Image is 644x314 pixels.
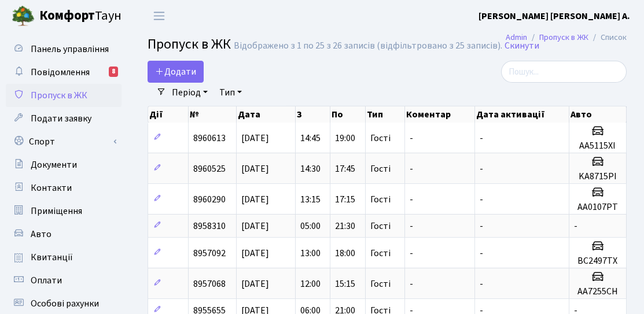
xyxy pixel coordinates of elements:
th: № [189,106,237,123]
span: [DATE] [241,220,269,232]
h5: ВС2497ТХ [574,256,621,267]
span: - [410,278,413,290]
h5: KA8715PI [574,171,621,182]
a: Скинути [505,40,539,51]
span: 15:15 [335,278,355,290]
nav: breadcrumb [488,25,644,50]
a: Додати [148,61,204,83]
span: Гості [370,164,391,173]
span: - [480,247,483,260]
span: Приміщення [31,205,82,217]
h5: АА7255СН [574,286,621,297]
span: 8960525 [193,162,226,175]
span: Авто [31,228,51,241]
th: З [296,106,330,123]
span: 17:15 [335,193,355,206]
span: Повідомлення [31,66,90,79]
a: Admin [506,31,527,43]
a: Повідомлення8 [6,61,122,84]
span: Документи [31,158,77,171]
a: Квитанції [6,246,122,269]
span: - [410,220,413,232]
span: Гості [370,195,391,204]
h5: АА5115ХІ [574,141,621,152]
span: Контакти [31,182,72,194]
th: Авто [569,106,627,123]
span: - [480,162,483,175]
span: Особові рахунки [31,297,99,310]
span: Гості [370,249,391,258]
span: Панель управління [31,43,109,56]
div: Відображено з 1 по 25 з 26 записів (відфільтровано з 25 записів). [234,40,502,51]
span: Квитанції [31,251,73,264]
span: 14:30 [300,162,321,175]
span: [DATE] [241,247,269,260]
a: Контакти [6,176,122,200]
a: Авто [6,223,122,246]
span: - [410,132,413,145]
span: 21:30 [335,220,355,232]
span: 17:45 [335,162,355,175]
a: Спорт [6,130,122,153]
a: Приміщення [6,200,122,223]
a: Документи [6,153,122,176]
span: - [410,162,413,175]
a: Пропуск в ЖК [6,84,122,107]
span: - [574,220,577,232]
a: Оплати [6,269,122,292]
img: logo.png [12,5,35,28]
a: Період [167,83,212,102]
th: Дата активації [475,106,569,123]
a: [PERSON_NAME] [PERSON_NAME] А. [479,9,630,23]
span: [DATE] [241,193,269,206]
span: - [480,132,483,145]
span: 05:00 [300,220,321,232]
th: Дата [237,106,296,123]
li: Список [588,31,627,44]
a: Панель управління [6,38,122,61]
span: 13:15 [300,193,321,206]
span: [DATE] [241,162,269,175]
span: 8960613 [193,132,226,145]
span: 18:00 [335,247,355,260]
a: Подати заявку [6,107,122,130]
th: Тип [366,106,406,123]
h5: АА0107РТ [574,202,621,213]
span: Пропуск в ЖК [31,89,87,102]
span: - [480,193,483,206]
a: Пропуск в ЖК [539,31,588,43]
div: 8 [109,67,118,77]
button: Переключити навігацію [145,6,174,25]
span: Гості [370,134,391,143]
span: 8957092 [193,247,226,260]
span: - [410,193,413,206]
span: Пропуск в ЖК [148,34,231,54]
th: По [330,106,365,123]
span: 19:00 [335,132,355,145]
span: - [410,247,413,260]
span: Гості [370,279,391,289]
span: Додати [155,65,196,78]
span: 13:00 [300,247,321,260]
th: Коментар [405,106,475,123]
span: 14:45 [300,132,321,145]
b: Комфорт [39,6,95,25]
span: 8957068 [193,278,226,290]
span: Подати заявку [31,112,91,125]
span: - [480,278,483,290]
span: Гості [370,221,391,231]
input: Пошук... [501,61,627,83]
span: [DATE] [241,278,269,290]
span: 12:00 [300,278,321,290]
b: [PERSON_NAME] [PERSON_NAME] А. [479,10,630,23]
span: [DATE] [241,132,269,145]
span: Оплати [31,274,62,287]
span: - [480,220,483,232]
a: Тип [215,83,246,102]
th: Дії [148,106,189,123]
span: 8960290 [193,193,226,206]
span: 8958310 [193,220,226,232]
span: Таун [39,6,122,26]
